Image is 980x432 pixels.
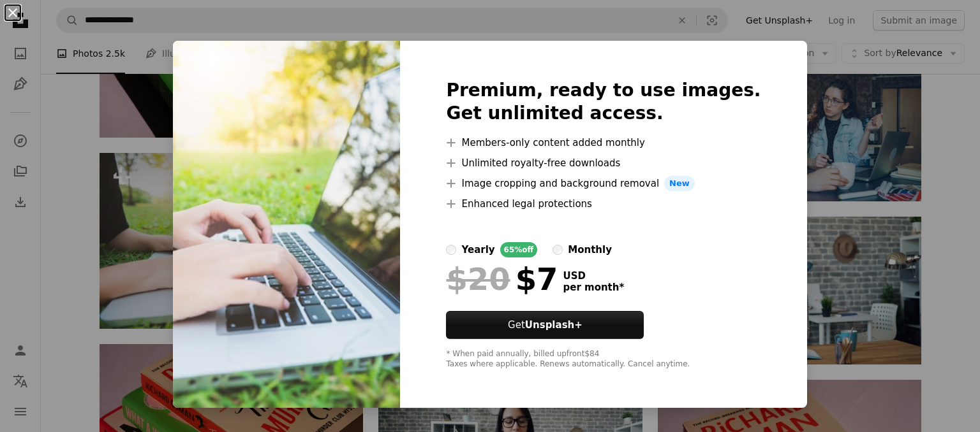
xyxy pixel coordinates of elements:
[446,196,761,212] li: Enhanced legal protections
[446,135,761,150] li: Members-only content added monthly
[446,263,558,296] div: $7
[446,176,761,191] li: Image cropping and background removal
[446,155,761,171] li: Unlimited royalty-free downloads
[446,263,510,296] span: $20
[664,176,695,191] span: New
[500,242,538,257] div: 65% off
[446,311,644,339] button: GetUnsplash+
[173,41,400,408] img: premium_photo-1661293859793-524a49377dd5
[446,79,761,125] h2: Premium, ready to use images. Get unlimited access.
[563,282,624,293] span: per month *
[446,245,456,255] input: yearly65%off
[525,319,583,331] strong: Unsplash+
[568,242,612,257] div: monthly
[446,349,761,370] div: * When paid annually, billed upfront $84 Taxes where applicable. Renews automatically. Cancel any...
[553,245,563,255] input: monthly
[461,242,494,257] div: yearly
[563,270,624,282] span: USD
